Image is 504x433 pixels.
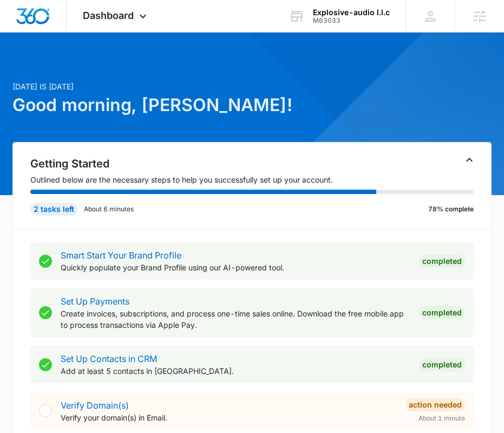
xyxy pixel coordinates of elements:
p: About 6 minutes [84,204,134,214]
p: Create invoices, subscriptions, and process one-time sales online. Download the free mobile app t... [61,308,410,331]
p: Verify your domain(s) in Email. [61,412,396,423]
div: Completed [419,306,465,319]
span: Dashboard [83,10,134,21]
a: Smart Start Your Brand Profile [61,250,181,261]
div: account name [313,8,390,17]
a: Verify Domain(s) [61,400,129,411]
h2: Getting Started [30,156,473,172]
p: 78% complete [428,204,474,214]
div: Completed [419,358,465,371]
p: Outlined below are the necessary steps to help you successfully set up your account. [30,174,473,185]
p: Add at least 5 contacts in [GEOGRAPHIC_DATA]. [61,365,410,377]
p: Quickly populate your Brand Profile using our AI-powered tool. [61,262,410,273]
a: Set Up Payments [61,296,129,307]
button: Toggle Collapse [463,153,476,166]
div: Completed [419,255,465,268]
p: [DATE] is [DATE] [12,81,491,92]
span: About 1 minute [418,413,465,423]
div: account id [313,17,390,24]
div: 2 tasks left [30,203,77,216]
div: Action Needed [405,398,465,411]
h1: Good morning, [PERSON_NAME]! [12,92,491,118]
a: Set Up Contacts in CRM [61,353,157,364]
